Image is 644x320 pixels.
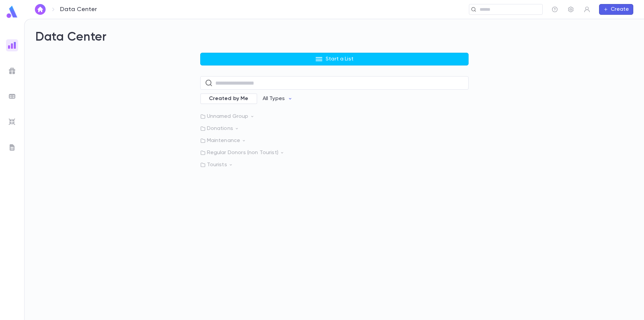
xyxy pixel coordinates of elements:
p: Start a List [326,56,354,62]
span: Created by Me [205,95,253,102]
button: Start a List [200,53,469,65]
div: Created by Me [200,93,257,104]
p: Maintenance [200,137,469,144]
img: home_white.a664292cf8c1dea59945f0da9f25487c.svg [36,7,44,12]
img: logo [5,5,19,18]
p: Unnamed Group [200,113,469,120]
img: campaigns_grey.99e729a5f7ee94e3726e6486bddda8f1.svg [8,67,16,75]
button: Create [599,4,633,15]
p: All Types [263,95,285,102]
p: Tourists [200,162,469,168]
img: batches_grey.339ca447c9d9533ef1741baa751efc33.svg [8,92,16,100]
img: imports_grey.530a8a0e642e233f2baf0ef88e8c9fcb.svg [8,118,16,126]
p: Data Center [60,6,97,13]
button: All Types [257,92,298,105]
img: letters_grey.7941b92b52307dd3b8a917253454ce1c.svg [8,143,16,151]
img: reports_gradient.dbe2566a39951672bc459a78b45e2f92.svg [8,41,16,49]
h2: Data Center [35,30,633,45]
p: Donations [200,125,469,132]
p: Regular Donors (non Tourist) [200,149,469,156]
